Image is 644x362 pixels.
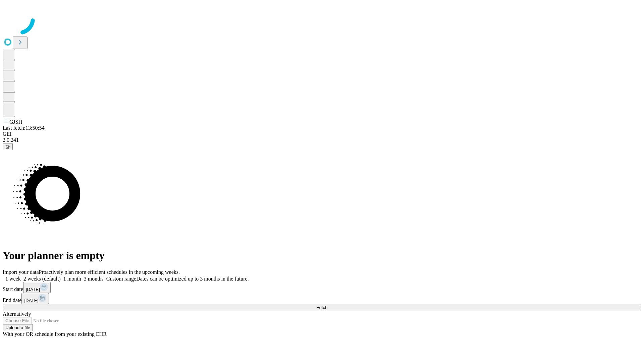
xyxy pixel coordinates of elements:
[3,143,13,150] button: @
[3,293,641,304] div: End date
[5,276,21,282] span: 1 week
[9,119,22,125] span: GJSH
[3,311,31,317] span: Alternatively
[3,137,641,143] div: 2.0.241
[136,276,249,282] span: Dates can be optimized up to 3 months in the future.
[39,269,180,275] span: Proactively plan more efficient schedules in the upcoming weeks.
[106,276,136,282] span: Custom range
[23,276,61,282] span: 2 weeks (default)
[3,324,33,331] button: Upload a file
[3,304,641,311] button: Fetch
[26,287,40,292] span: [DATE]
[24,298,38,303] span: [DATE]
[3,269,39,275] span: Import your data
[316,305,327,310] span: Fetch
[3,249,641,262] h1: Your planner is empty
[3,331,107,337] span: With your OR schedule from your existing EHR
[3,282,641,293] div: Start date
[84,276,104,282] span: 3 months
[3,125,45,131] span: Last fetch: 13:50:54
[63,276,81,282] span: 1 month
[3,131,641,137] div: GEI
[21,293,49,304] button: [DATE]
[23,282,51,293] button: [DATE]
[5,144,10,149] span: @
